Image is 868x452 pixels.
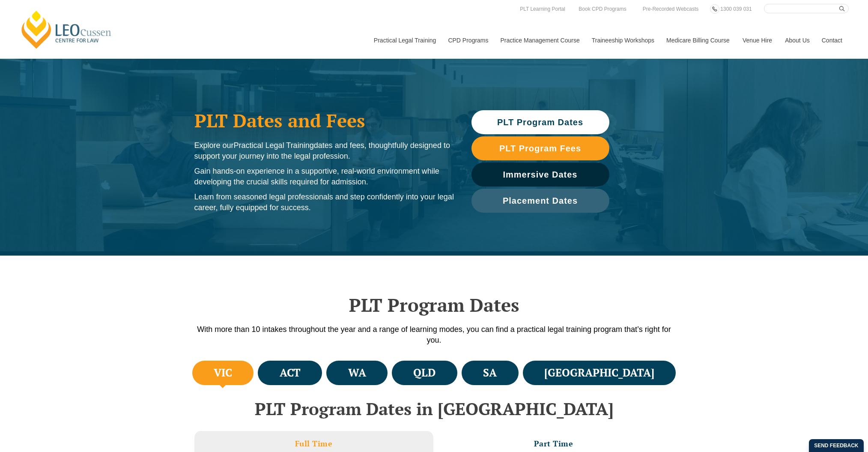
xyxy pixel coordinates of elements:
a: PLT Learning Portal [518,4,567,14]
a: Contact [815,22,849,59]
a: Venue Hire [736,22,779,59]
h1: PLT Dates and Fees [194,110,454,131]
a: Book CPD Programs [576,4,628,14]
a: About Us [779,22,815,59]
h3: Part Time [534,439,573,449]
span: 1300 039 031 [720,6,752,12]
p: Gain hands-on experience in a supportive, real-world environment while developing the crucial ski... [194,166,454,187]
p: With more than 10 intakes throughout the year and a range of learning modes, you can find a pract... [190,324,678,346]
h3: Full Time [295,439,333,449]
h4: QLD [413,366,435,380]
a: Pre-Recorded Webcasts [641,4,701,14]
a: Practical Legal Training [367,22,442,59]
h4: [GEOGRAPHIC_DATA] [544,366,654,380]
span: Practical Legal Training [234,141,314,150]
a: Medicare Billing Course [660,22,736,59]
a: Practice Management Course [494,22,585,59]
h4: WA [348,366,366,380]
a: CPD Programs [441,22,494,59]
span: PLT Program Dates [497,118,583,127]
a: 1300 039 031 [718,4,754,14]
iframe: LiveChat chat widget [811,395,847,431]
p: Explore our dates and fees, thoughtfully designed to support your journey into the legal profession. [194,140,454,162]
a: Traineeship Workshops [585,22,660,59]
a: PLT Program Dates [471,110,609,134]
h4: SA [483,366,497,380]
a: Placement Dates [471,189,609,213]
span: Immersive Dates [503,170,578,179]
h2: PLT Program Dates [190,294,678,316]
a: PLT Program Fees [471,136,609,160]
h4: VIC [214,366,232,380]
p: Learn from seasoned legal professionals and step confidently into your legal career, fully equipp... [194,192,454,213]
span: Placement Dates [503,196,578,205]
span: PLT Program Fees [499,144,581,153]
a: [PERSON_NAME] Centre for Law [19,9,114,50]
h2: PLT Program Dates in [GEOGRAPHIC_DATA] [190,399,678,418]
a: Immersive Dates [471,163,609,187]
h4: ACT [280,366,301,380]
